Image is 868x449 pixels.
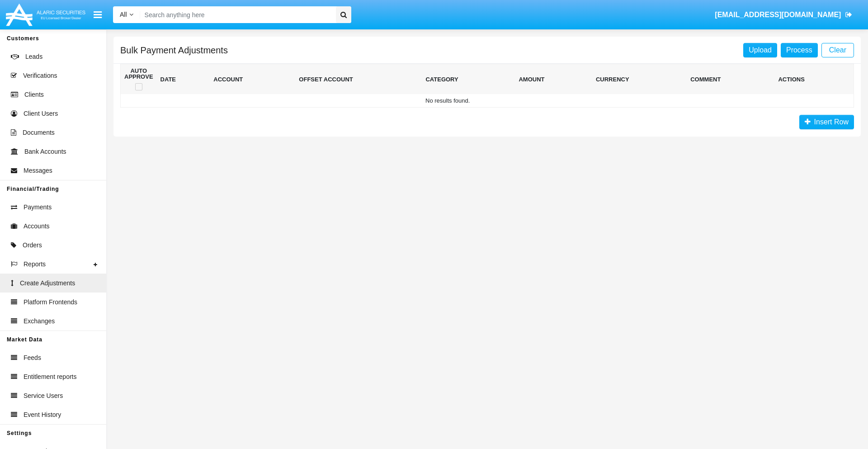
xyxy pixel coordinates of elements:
span: Reports [24,260,46,269]
th: CURRENCY [592,64,687,95]
span: Leads [25,52,42,61]
span: Event History [24,410,61,420]
th: COMMENT [687,64,774,95]
a: [EMAIL_ADDRESS][DOMAIN_NAME] [711,2,857,28]
th: ACCOUNT [210,64,295,95]
span: All [120,11,127,18]
img: Logo image [5,1,87,28]
h5: Bulk Payment Adjustments [120,47,228,54]
span: Orders [23,241,42,250]
span: Client Users [24,109,58,118]
input: Search [140,6,333,23]
th: ACTIONS [774,64,854,95]
span: Documents [23,128,55,137]
p: AUTO APPROVE [124,68,153,80]
label: Upload [743,43,777,57]
a: Process [781,43,818,57]
span: Service Users [24,391,63,401]
th: OFFSET ACCOUNT [295,64,422,95]
span: [EMAIL_ADDRESS][DOMAIN_NAME] [715,11,841,19]
span: Payments [24,203,52,212]
span: Exchanges [24,317,55,326]
span: Bank Accounts [24,147,66,156]
span: Insert Row [811,118,849,126]
span: Create Adjustments [20,279,75,288]
span: Platform Frontends [24,298,77,307]
span: Feeds [24,353,41,363]
span: Clients [24,90,44,99]
th: DATE [157,64,210,95]
a: All [113,10,140,19]
th: CATEGORY [422,64,515,95]
td: No results found. [121,94,775,108]
a: Clear [821,43,854,57]
span: Verifications [23,71,57,80]
span: Accounts [24,222,50,231]
th: AMOUNT [515,64,592,95]
span: Entitlement reports [24,372,77,382]
span: Messages [24,166,52,175]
